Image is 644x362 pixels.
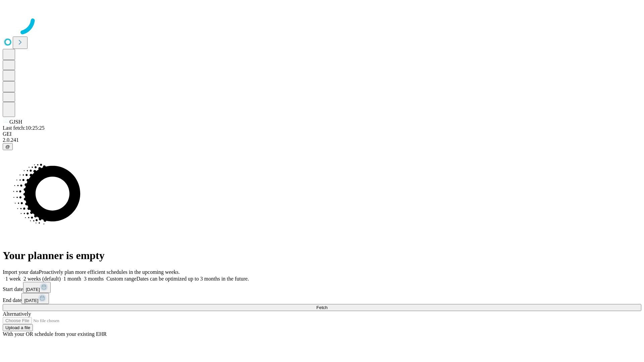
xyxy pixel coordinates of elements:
[3,324,33,331] button: Upload a file
[39,269,180,275] span: Proactively plan more efficient schedules in the upcoming weeks.
[3,304,641,311] button: Fetch
[21,293,49,304] button: [DATE]
[24,298,38,303] span: [DATE]
[3,269,39,275] span: Import your data
[9,119,22,125] span: GJSH
[137,276,249,282] span: Dates can be optimized up to 3 months in the future.
[3,143,13,150] button: @
[3,331,107,337] span: With your OR schedule from your existing EHR
[3,311,31,317] span: Alternatively
[26,287,40,292] span: [DATE]
[23,282,51,293] button: [DATE]
[3,131,641,137] div: GEI
[5,276,21,282] span: 1 week
[106,276,136,282] span: Custom range
[3,125,45,131] span: Last fetch: 10:25:25
[3,137,641,143] div: 2.0.241
[3,282,641,293] div: Start date
[5,144,10,149] span: @
[84,276,104,282] span: 3 months
[3,249,641,262] h1: Your planner is empty
[63,276,81,282] span: 1 month
[3,293,641,304] div: End date
[316,305,327,310] span: Fetch
[23,276,61,282] span: 2 weeks (default)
